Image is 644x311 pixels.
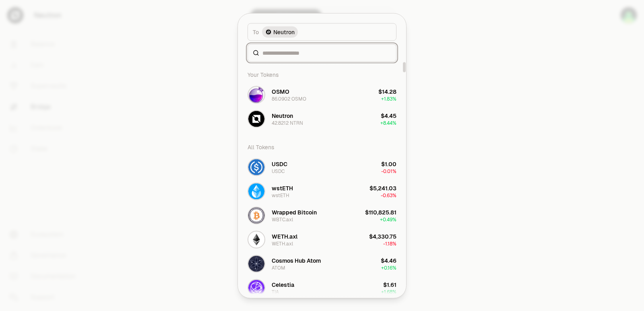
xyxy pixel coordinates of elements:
[381,111,396,119] div: $4.45
[380,216,396,222] span: + 0.49%
[272,208,317,216] div: Wrapped Bitcoin
[248,280,264,296] img: TIA Logo
[381,264,396,271] span: + 0.16%
[272,119,303,126] div: 42.8212 NTRN
[272,264,285,271] div: ATOM
[248,159,264,175] img: USDC Logo
[243,227,401,251] button: WETH.axl LogoWETH.axlWETH.axl$4,330.75-1.18%
[381,95,396,102] span: + 1.83%
[369,184,396,192] div: $5,241.03
[272,216,293,222] div: WBTC.axl
[272,240,293,247] div: WETH.axl
[369,232,396,240] div: $4,330.75
[272,232,297,240] div: WETH.axl
[248,87,264,103] img: OSMO Logo
[381,160,396,168] div: $1.00
[383,280,396,288] div: $1.61
[248,111,264,127] img: NTRN Logo
[380,119,396,126] span: + 8.44%
[272,87,289,95] div: OSMO
[248,207,264,223] img: WBTC.axl Logo
[273,28,295,36] span: Neutron
[243,139,401,155] div: All Tokens
[381,168,396,174] span: -0.01%
[272,256,321,264] div: Cosmos Hub Atom
[272,192,289,198] div: wstETH
[243,66,401,82] div: Your Tokens
[272,95,306,102] div: 86.0902 OSMO
[381,192,396,198] span: -0.63%
[248,231,264,247] img: WETH.axl Logo
[272,111,293,119] div: Neutron
[272,288,279,295] div: TIA
[243,107,401,131] button: NTRN LogoNeutron42.8212 NTRN$4.45+8.44%
[243,251,401,276] button: ATOM LogoCosmos Hub AtomATOM$4.46+0.16%
[243,155,401,179] button: USDC LogoUSDCUSDC$1.00-0.01%
[243,276,401,300] button: TIA LogoCelestiaTIA$1.61+1.68%
[266,29,271,34] img: Neutron Logo
[272,168,285,174] div: USDC
[248,23,396,41] button: ToNeutron LogoNeutron
[253,28,259,36] span: To
[272,160,287,168] div: USDC
[272,184,293,192] div: wstETH
[248,183,264,199] img: wstETH Logo
[243,82,401,107] button: OSMO LogoOSMO86.0902 OSMO$14.28+1.83%
[272,280,294,288] div: Celestia
[383,240,396,247] span: -1.18%
[381,288,396,295] span: + 1.68%
[381,256,396,264] div: $4.46
[365,208,396,216] div: $110,825.81
[243,179,401,203] button: wstETH LogowstETHwstETH$5,241.03-0.63%
[378,87,396,95] div: $14.28
[248,255,264,272] img: ATOM Logo
[243,203,401,227] button: WBTC.axl LogoWrapped BitcoinWBTC.axl$110,825.81+0.49%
